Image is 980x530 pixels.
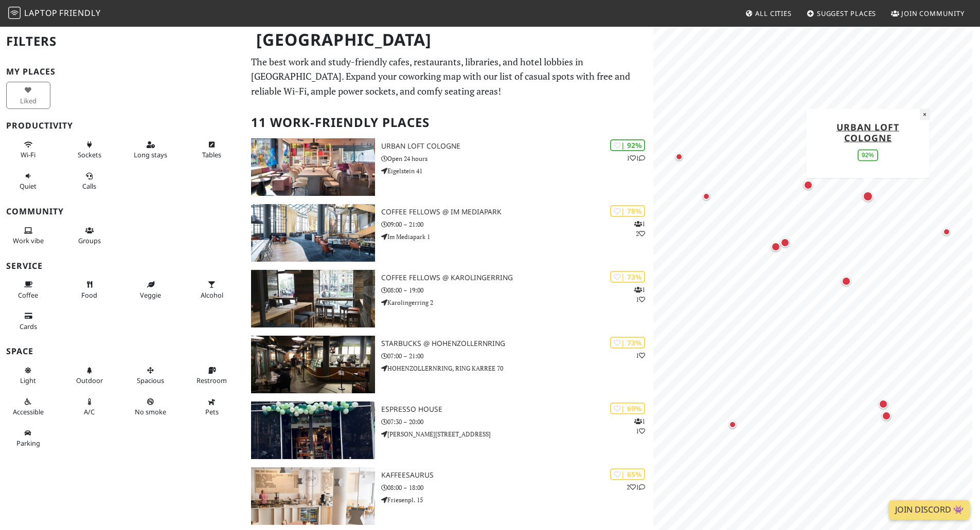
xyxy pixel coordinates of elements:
[769,240,782,253] div: Map marker
[6,207,239,216] h3: Community
[245,270,653,327] a: Coffee Fellows @ Karolingerring | 73% 11 Coffee Fellows @ Karolingerring 08:00 – 19:00 Karolinger...
[67,276,112,303] button: Food
[78,236,101,245] span: Group tables
[129,393,173,421] button: No smoke
[610,205,645,217] div: | 78%
[778,236,792,249] div: Map marker
[21,150,35,159] span: Stable Wi-Fi
[634,416,645,436] p: 1 1
[381,339,653,348] h3: Starbucks @ Hohenzollernring
[381,285,653,295] p: 08:00 – 19:00
[201,290,223,300] span: Alcohol
[381,232,653,242] p: Im Mediapark 1
[381,471,653,480] h3: Kaffeesaurus
[251,336,375,393] img: Starbucks @ Hohenzollernring
[20,181,37,191] span: Quiet
[836,120,899,143] a: URBAN LOFT Cologne
[251,138,375,196] img: URBAN LOFT Cologne
[8,7,21,19] img: LaptopFriendly
[381,298,653,307] p: Karolingerring 2
[6,307,50,335] button: Cards
[67,168,112,195] button: Calls
[381,273,653,282] h3: Coffee Fellows @ Karolingerring
[627,153,645,163] p: 1 1
[251,54,647,99] p: The best work and study-friendly cafes, restaurants, libraries, and hotel lobbies in [GEOGRAPHIC_...
[129,362,173,389] button: Spacious
[610,337,645,349] div: | 73%
[190,393,234,421] button: Pets
[129,276,173,303] button: Veggie
[880,409,893,423] div: Map marker
[741,4,796,23] a: All Cities
[251,204,375,262] img: Coffee Fellows @ Im Mediapark
[6,346,239,356] h3: Space
[20,376,36,385] span: Natural light
[858,149,878,161] div: 92%
[634,285,645,304] p: 1 1
[76,376,103,385] span: Outdoor area
[197,376,227,385] span: Restroom
[67,136,112,163] button: Sockets
[67,393,112,421] button: A/C
[6,362,50,389] button: Light
[248,26,651,54] h1: [GEOGRAPHIC_DATA]
[381,351,653,361] p: 07:00 – 21:00
[18,290,38,300] span: Coffee
[13,407,44,416] span: Accessible
[245,401,653,459] a: Espresso House | 69% 11 Espresso House 07:30 – 20:00 [PERSON_NAME][STREET_ADDRESS]
[8,5,101,23] a: LaptopFriendly LaptopFriendly
[6,425,50,452] button: Parking
[137,376,164,385] span: Spacious
[251,107,647,138] h2: 11 Work-Friendly Places
[610,139,645,151] div: | 92%
[6,261,239,271] h3: Service
[134,150,167,159] span: Long stays
[205,407,219,416] span: Pet friendly
[84,407,95,416] span: Air conditioned
[129,136,173,163] button: Long stays
[82,181,96,191] span: Video/audio calls
[6,67,239,77] h3: My Places
[627,482,645,492] p: 2 1
[801,178,815,192] div: Map marker
[13,236,44,245] span: People working
[901,9,965,18] span: Join Community
[920,108,930,120] button: Close popup
[245,467,653,525] a: Kaffeesaurus | 65% 21 Kaffeesaurus 08:00 – 18:00 Friesenpl. 15
[202,150,221,159] span: Work-friendly tables
[381,208,653,216] h3: Coffee Fellows @ Im Mediapark
[6,276,50,303] button: Coffee
[610,403,645,414] div: | 69%
[190,276,234,303] button: Alcohol
[634,219,645,239] p: 1 2
[16,438,40,448] span: Parking
[140,290,161,300] span: Veggie
[381,166,653,176] p: Eigelstein 41
[803,4,881,23] a: Suggest Places
[940,226,953,238] div: Map marker
[20,322,37,331] span: Credit cards
[67,222,112,249] button: Groups
[726,418,739,431] div: Map marker
[755,9,792,18] span: All Cities
[6,121,239,131] h3: Productivity
[24,7,58,19] span: Laptop
[840,275,853,288] div: Map marker
[6,393,50,421] button: Accessible
[59,7,100,19] span: Friendly
[245,336,653,393] a: Starbucks @ Hohenzollernring | 73% 1 Starbucks @ Hohenzollernring 07:00 – 21:00 HOHENZOLLERNRING,...
[381,417,653,427] p: 07:30 – 20:00
[610,271,645,283] div: | 73%
[381,363,653,373] p: HOHENZOLLERNRING, RING KARREE 70
[135,407,166,416] span: Smoke free
[245,138,653,196] a: URBAN LOFT Cologne | 92% 11 URBAN LOFT Cologne Open 24 hours Eigelstein 41
[673,151,685,163] div: Map marker
[381,483,653,492] p: 08:00 – 18:00
[251,401,375,459] img: Espresso House
[6,136,50,163] button: Wi-Fi
[78,150,101,159] span: Power sockets
[877,397,890,411] div: Map marker
[861,189,875,204] div: Map marker
[636,351,645,360] p: 1
[887,4,969,23] a: Join Community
